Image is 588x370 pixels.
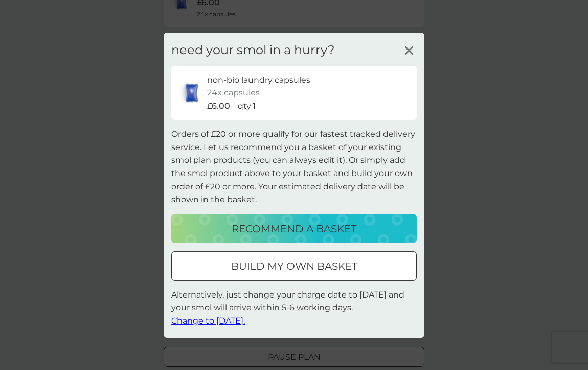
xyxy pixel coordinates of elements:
[253,100,256,113] p: 1
[207,86,260,100] p: 24x capsules
[207,100,230,113] p: £6.00
[238,100,251,113] p: qty
[171,128,417,206] p: Orders of £20 or more qualify for our fastest tracked delivery service. Let us recommend you a ba...
[171,314,245,328] button: Change to [DATE].
[232,220,356,237] p: recommend a basket
[171,316,245,326] span: Change to [DATE].
[171,42,335,57] h3: need your smol in a hurry?
[171,251,417,281] button: build my own basket
[171,288,417,328] p: Alternatively, just change your charge date to [DATE] and your smol will arrive within 5-6 workin...
[171,214,417,243] button: recommend a basket
[207,73,310,86] p: non-bio laundry capsules
[231,258,357,275] p: build my own basket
